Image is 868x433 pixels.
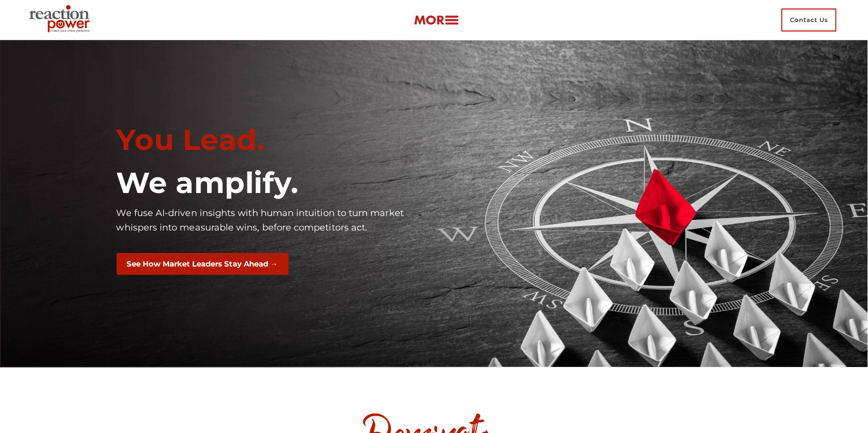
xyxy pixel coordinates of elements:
span: You Lead. [117,122,265,157]
button: See How Market Leaders Stay Ahead → [117,253,289,275]
span: Contact Us [781,8,836,31]
p: We fuse AI-driven insights with human intuition to turn market whispers into measurable wins, bef... [117,206,427,235]
img: more-btn.png [414,14,459,26]
img: Executive Branding | Personal Branding Agency [25,2,98,38]
h1: We amplify. [117,165,427,201]
a: See How Market Leaders Stay Ahead → [117,258,289,269]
